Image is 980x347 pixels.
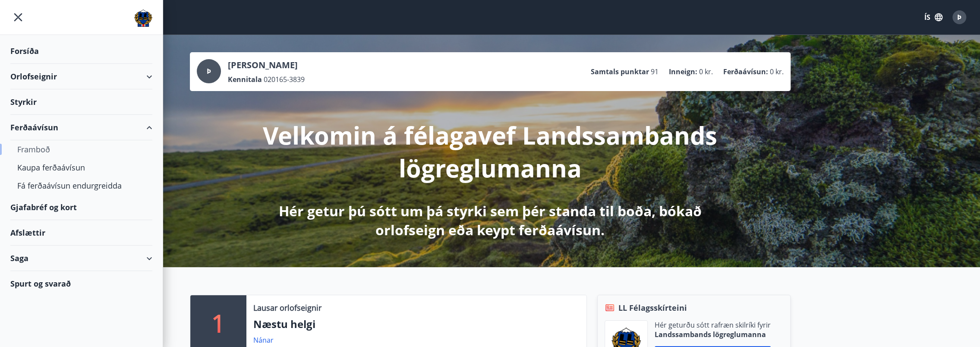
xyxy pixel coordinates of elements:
[253,302,321,313] p: Lausar orlofseignir
[10,220,152,246] div: Afslættir
[262,202,718,240] p: Hér getur þú sótt um þá styrki sem þér standa til boða, bókað orlofseign eða keypt ferðaávísun.
[699,67,713,76] span: 0 kr.
[253,317,580,331] p: Næstu helgi
[770,67,784,76] span: 0 kr.
[10,115,152,140] div: Ferðaávísun
[10,64,152,89] div: Orlofseignir
[957,13,961,22] span: Þ
[655,330,771,339] p: Landssambands lögreglumanna
[253,335,274,345] a: Nánar
[134,9,152,27] img: union_logo
[207,66,211,76] span: Þ
[228,75,262,84] p: Kennitala
[10,9,26,25] button: menu
[17,140,145,158] div: Framboð
[723,67,768,76] p: Ferðaávísun :
[10,271,152,296] div: Spurt og svarað
[10,246,152,271] div: Saga
[655,320,771,330] p: Hér geturðu sótt rafræn skilríki fyrir
[651,67,659,76] span: 91
[17,177,145,195] div: Fá ferðaávísun endurgreidda
[264,75,305,84] span: 020165-3839
[228,59,305,71] p: [PERSON_NAME]
[618,302,687,313] span: LL Félagsskírteini
[669,67,697,76] p: Inneign :
[591,67,649,76] p: Samtals punktar
[262,119,718,184] p: Velkomin á félagavef Landssambands lögreglumanna
[949,7,970,28] button: Þ
[17,158,145,177] div: Kaupa ferðaávísun
[10,195,152,220] div: Gjafabréf og kort
[10,38,152,64] div: Forsíða
[211,306,225,339] p: 1
[920,9,947,25] button: ÍS
[10,89,152,115] div: Styrkir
